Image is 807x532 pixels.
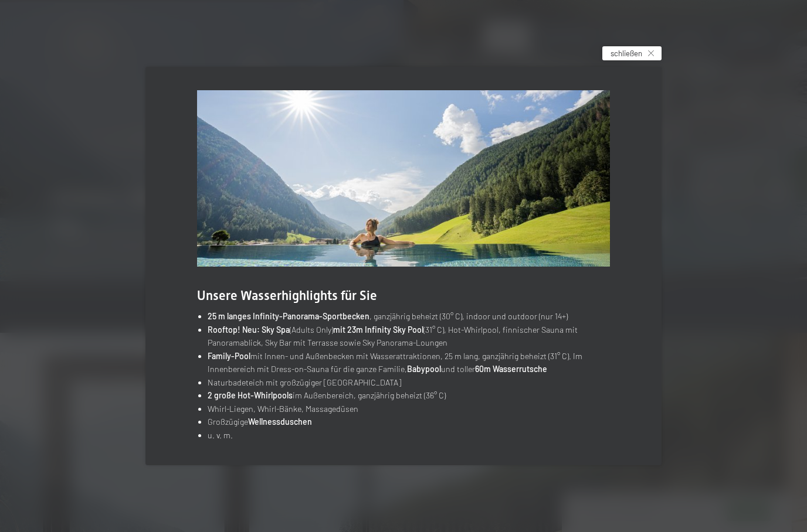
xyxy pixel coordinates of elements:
strong: 25 m langes Infinity-Panorama-Sportbecken [208,311,369,321]
li: (Adults Only) (31° C), Hot-Whirlpool, finnischer Sauna mit Panoramablick, Sky Bar mit Terrasse so... [208,323,610,350]
li: , ganzjährig beheizt (30° C), indoor und outdoor (nur 14+) [208,310,610,323]
span: schließen [611,48,642,59]
strong: mit 23m Infinity Sky Pool [333,325,423,335]
img: Wasserträume mit Panoramablick auf die Landschaft [197,90,610,267]
strong: Rooftop! Neu: Sky Spa [208,325,290,335]
span: Unsere Wasserhighlights für Sie [197,288,377,303]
